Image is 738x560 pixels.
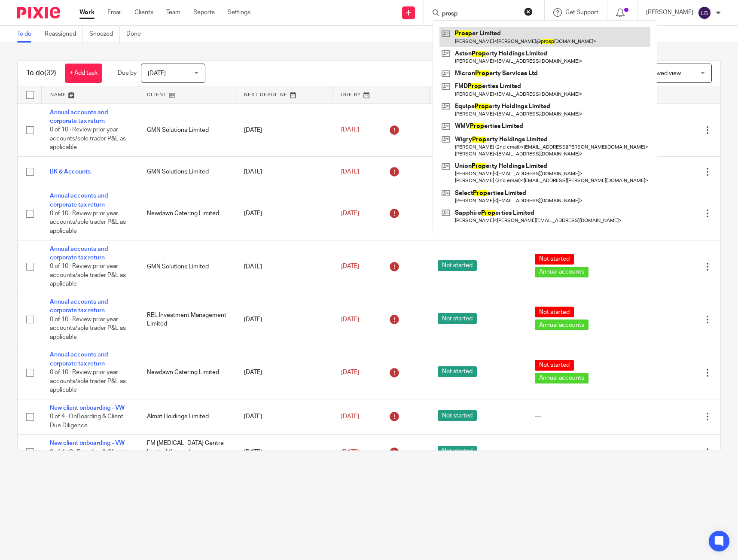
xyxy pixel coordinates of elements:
a: + Add task [65,64,102,83]
a: Annual accounts and corporate tax return [50,299,108,313]
a: Reassigned [45,26,83,43]
td: [DATE] [235,156,332,187]
span: Not started [438,313,477,324]
div: --- [535,448,615,457]
span: Annual accounts [535,373,589,383]
span: Not started [438,260,477,271]
span: 0 of 10 · Review prior year accounts/sole trader P&L as applicable [50,127,126,150]
span: Get Support [565,9,598,15]
a: Annual accounts and corporate tax return [50,352,108,366]
td: GMN Solutions Limited [138,156,235,187]
p: Due by [118,69,137,77]
span: [DATE] [341,414,359,420]
span: [DATE] [341,449,359,455]
td: [DATE] [235,187,332,240]
span: [DATE] [341,369,359,375]
a: New client onboarding - VW [50,440,125,446]
td: GMN Solutions Limited [138,103,235,156]
span: Annual accounts [535,320,589,330]
span: 0 of 10 · Review prior year accounts/sole trader P&L as applicable [50,317,126,340]
td: Newdawn Catering Limited [138,346,235,399]
h1: To do [26,69,56,78]
a: Annual accounts and corporate tax return [50,246,108,261]
span: Not started [438,446,477,457]
span: Not started [535,307,574,317]
td: Newdawn Catering Limited [138,187,235,240]
span: [DATE] [341,210,359,216]
a: Annual accounts and corporate tax return [50,193,108,207]
a: Clients [134,8,153,17]
img: Pixie [17,7,60,18]
span: [DATE] [148,70,166,76]
span: Not started [535,360,574,371]
a: Team [166,8,180,17]
span: 0 of 4 · OnBoarding & Client Due Diligence [50,449,123,464]
span: 0 of 10 · Review prior year accounts/sole trader P&L as applicable [50,264,126,287]
td: Almat Holdings Limited [138,399,235,434]
span: 0 of 10 · Review prior year accounts/sole trader P&L as applicable [50,210,126,234]
span: Not started [438,410,477,421]
span: Not started [535,254,574,265]
button: Clear [524,7,533,16]
td: REL Investment Management Limited [138,293,235,346]
input: Search [441,10,518,18]
span: (32) [44,70,56,76]
span: [DATE] [341,317,359,323]
a: BK & Accounts [50,169,91,175]
td: [DATE] [235,435,332,470]
td: [DATE] [235,346,332,399]
a: To do [17,26,38,43]
img: svg%3E [698,6,711,20]
span: [DATE] [341,264,359,270]
a: Done [126,26,147,43]
p: [PERSON_NAME] [646,8,693,17]
span: [DATE] [341,127,359,133]
a: Email [107,8,122,17]
td: [DATE] [235,240,332,293]
span: [DATE] [341,169,359,175]
td: [DATE] [235,293,332,346]
td: GMN Solutions Limited [138,240,235,293]
a: Work [79,8,95,17]
td: [DATE] [235,103,332,156]
div: --- [535,412,615,421]
span: Not started [438,366,477,377]
span: 0 of 10 · Review prior year accounts/sole trader P&L as applicable [50,369,126,393]
a: New client onboarding - VW [50,405,125,411]
span: Annual accounts [535,267,589,277]
td: FM [MEDICAL_DATA] Centre Limited (formerly BrackenBarrett & Associates) [138,435,235,470]
a: Snoozed [89,26,120,43]
a: Settings [228,8,250,17]
a: Annual accounts and corporate tax return [50,110,108,124]
span: 0 of 4 · OnBoarding & Client Due Diligence [50,414,123,429]
td: [DATE] [235,399,332,434]
a: Reports [193,8,215,17]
